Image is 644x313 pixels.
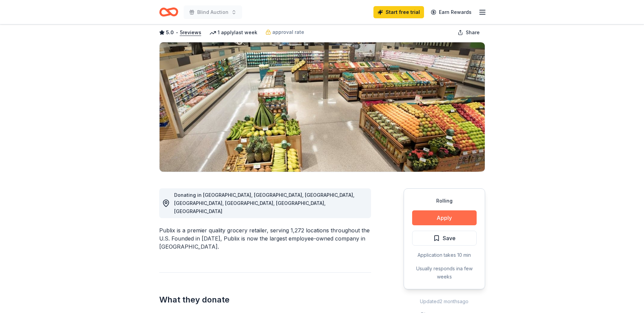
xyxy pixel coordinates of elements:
[265,28,304,36] a: approval rate
[184,5,242,19] button: Blind Auction
[174,192,354,214] span: Donating in [GEOGRAPHIC_DATA], [GEOGRAPHIC_DATA], [GEOGRAPHIC_DATA], [GEOGRAPHIC_DATA], [GEOGRAPH...
[452,26,485,39] button: Share
[209,28,257,37] div: 1 apply last week
[160,42,485,172] img: Image for Publix
[412,231,477,246] button: Save
[443,234,456,243] span: Save
[159,294,371,305] h2: What they donate
[166,28,174,37] span: 5.0
[159,4,178,20] a: Home
[412,265,477,281] div: Usually responds in a few weeks
[412,251,477,259] div: Application takes 10 min
[159,226,371,251] div: Publix is a premier quality grocery retailer, serving 1,272 locations throughout the U.S. Founded...
[404,297,485,306] div: Updated 2 months ago
[427,6,476,18] a: Earn Rewards
[412,210,477,225] button: Apply
[197,8,228,16] span: Blind Auction
[272,28,304,36] span: approval rate
[180,28,201,37] button: 5reviews
[373,6,424,18] a: Start free trial
[466,28,480,37] span: Share
[412,197,477,205] div: Rolling
[176,30,178,35] span: •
